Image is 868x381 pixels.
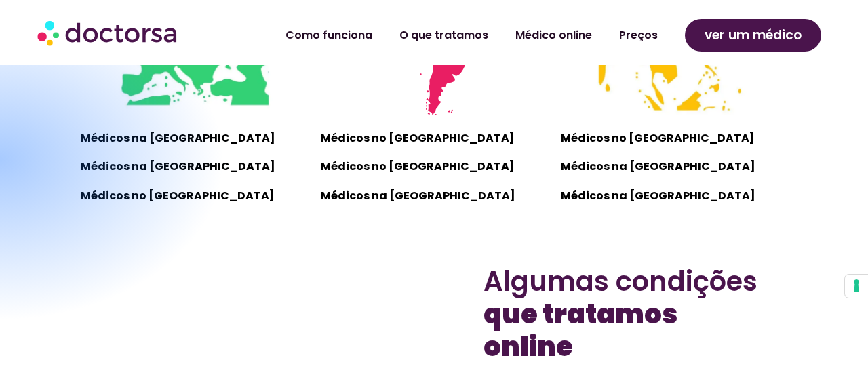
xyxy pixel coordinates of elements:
[233,20,671,51] nav: Menu
[685,19,821,52] a: ver um médico
[502,20,606,51] a: Médico online
[561,130,755,146] font: Médicos no [GEOGRAPHIC_DATA]
[484,295,678,365] font: que tratamos online
[285,27,372,43] font: Como funciona
[399,27,488,43] font: O que tratamos
[484,262,757,300] font: Algumas condições
[321,130,515,146] font: Médicos no [GEOGRAPHIC_DATA]
[619,27,658,43] font: Preços
[606,20,671,51] a: Preços
[386,20,502,51] a: O que tratamos
[705,26,802,44] font: ver um médico
[845,275,868,298] button: Suas preferências de consentimento para tecnologias de rastreamento
[272,20,386,51] a: Como funciona
[561,188,755,203] font: Médicos na [GEOGRAPHIC_DATA]
[321,188,515,203] font: Médicos na [GEOGRAPHIC_DATA]
[321,159,515,174] font: Médicos no [GEOGRAPHIC_DATA]
[561,159,755,174] font: Médicos na [GEOGRAPHIC_DATA]
[515,27,592,43] font: Médico online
